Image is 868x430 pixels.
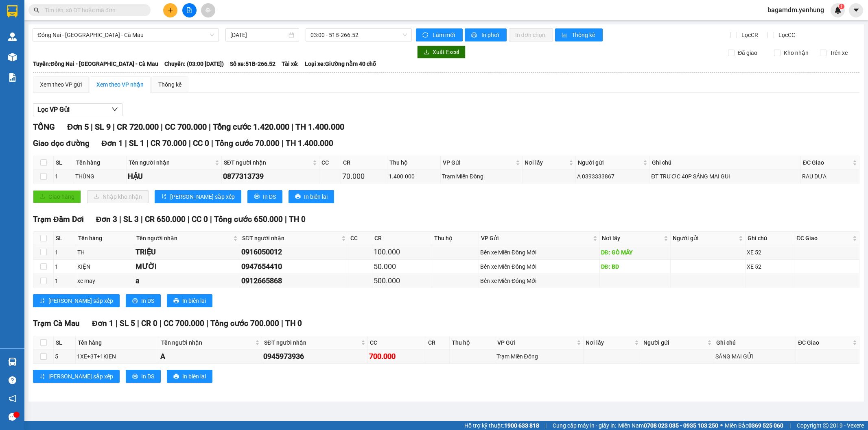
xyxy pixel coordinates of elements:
input: 15/10/2025 [230,30,287,39]
span: Miền Bắc [725,421,783,430]
th: SL [54,156,74,169]
td: A [159,350,262,364]
span: TH 1.400.000 [295,122,344,132]
div: 700.000 [369,351,425,362]
span: Đơn 5 [67,122,89,132]
span: Trên xe [826,48,851,57]
button: caret-down [849,3,863,17]
div: 0947654410 [241,261,347,272]
span: Người gửi [673,234,737,243]
th: Thu hộ [432,232,479,245]
th: Thu hộ [387,156,441,169]
span: [PERSON_NAME] sắp xếp [170,192,235,201]
span: VP Gửi [497,338,575,347]
div: 70.000 [342,171,386,182]
div: Trạm Miền Đông [496,352,582,361]
button: bar-chartThống kê [555,28,603,41]
th: CC [348,232,372,245]
span: Lọc CR [738,30,759,39]
span: | [211,139,213,148]
div: TRIỆU [136,246,238,258]
span: | [137,319,139,328]
div: TH [77,248,133,257]
div: Trạm Miền Đông [442,172,521,181]
span: SL 9 [95,122,111,132]
span: Xuất Excel [433,48,459,56]
th: CC [319,156,341,169]
span: [PERSON_NAME] sắp xếp [48,372,113,381]
img: warehouse-icon [8,53,17,61]
div: 0916050012 [241,246,347,258]
span: TH 0 [285,319,302,328]
div: 1.400.000 [389,172,439,181]
span: Tổng cước 700.000 [210,319,279,328]
td: MƯỜI [134,260,240,274]
button: downloadNhập kho nhận [87,190,149,203]
span: SĐT người nhận [242,234,340,243]
span: Đã giao [735,48,761,57]
span: Đồng Nai - Sài Gòn - Cà Mau [37,29,214,41]
span: | [291,122,293,132]
button: printerIn biên lai [289,190,334,203]
span: ĐC Giao [798,338,851,347]
th: Ghi chú [650,156,801,169]
th: Tên hàng [74,156,127,169]
img: solution-icon [8,73,17,82]
span: message [9,413,16,421]
span: Kho nhận [781,48,812,57]
img: warehouse-icon [8,358,17,366]
span: ⚪️ [720,424,723,427]
span: Tên người nhận [136,234,232,243]
button: aim [201,3,215,17]
div: HẬU [128,171,220,182]
span: printer [173,374,179,380]
span: Tên người nhận [161,338,254,347]
th: CR [341,156,387,169]
span: | [545,421,547,430]
span: VP Gửi [481,234,591,243]
td: HẬU [127,169,222,184]
strong: 0708 023 035 - 0935 103 250 [644,422,718,429]
span: Lọc VP Gửi [37,104,70,115]
span: | [285,215,287,224]
td: Trạm Miền Đông [495,350,584,364]
div: 50.000 [374,261,431,272]
span: CR 0 [141,319,157,328]
img: logo-vxr [7,5,17,17]
span: Người gửi [643,338,706,347]
span: SL 1 [129,139,144,148]
span: Trạm Đầm Dơi [33,215,84,224]
button: printerIn DS [126,370,161,383]
button: Lọc VP Gửi [33,103,122,116]
span: In biên lai [182,296,206,305]
div: 0945973936 [263,351,366,362]
span: Hỗ trợ kỹ thuật: [464,421,539,430]
span: SL 3 [123,215,139,224]
div: ĐT TRƯƠC 40P SÁNG MAI GUI [651,172,799,181]
strong: 1900 633 818 [504,422,539,429]
b: Tuyến: Đồng Nai - [GEOGRAPHIC_DATA] - Cà Mau [33,61,158,67]
div: Bến xe Miền Đông Mới [480,276,598,285]
span: | [119,215,121,224]
span: printer [173,298,179,304]
span: Đơn 1 [102,139,123,148]
button: sort-ascending[PERSON_NAME] sắp xếp [155,190,241,203]
span: | [125,139,127,148]
span: aim [205,7,211,13]
span: Tổng cước 1.420.000 [213,122,289,132]
span: Tổng cước 70.000 [215,139,280,148]
span: sort-ascending [161,193,167,200]
div: A [160,351,260,362]
span: bar-chart [562,32,568,39]
th: Tên hàng [76,336,159,350]
span: | [160,319,162,328]
th: Ghi chú [746,232,795,245]
span: | [113,122,115,132]
span: | [281,319,283,328]
div: MƯỜI [136,261,238,272]
span: In phơi [481,30,500,39]
div: 0877313739 [223,171,318,182]
span: SĐT người nhận [264,338,359,347]
span: CC 0 [192,215,208,224]
span: | [209,122,211,132]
